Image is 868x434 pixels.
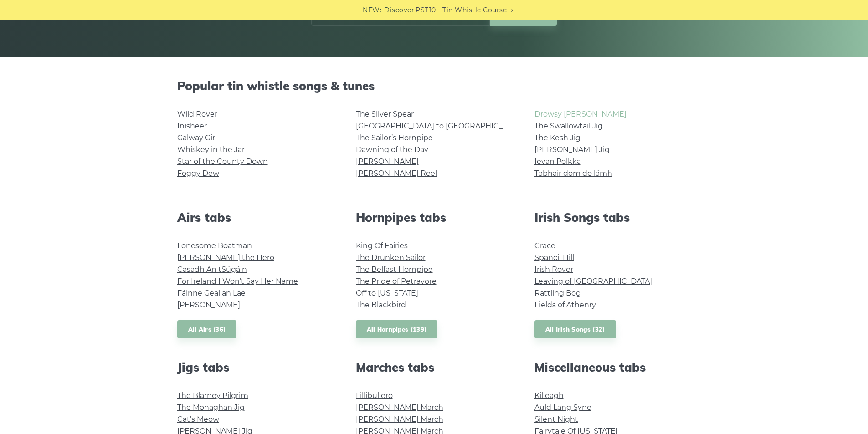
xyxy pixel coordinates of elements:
[356,391,393,400] a: Lillibullero
[177,110,217,118] a: Wild Rover
[534,360,691,374] h2: Miscellaneous tabs
[356,110,414,118] a: The Silver Spear
[534,320,616,339] a: All Irish Songs (32)
[177,122,207,130] a: Inisheer
[356,145,428,154] a: Dawning of the Day
[177,289,246,297] a: Fáinne Geal an Lae
[534,265,573,274] a: Irish Rover
[356,403,443,412] a: [PERSON_NAME] March
[384,5,414,15] span: Discover
[534,277,652,286] a: Leaving of [GEOGRAPHIC_DATA]
[356,320,438,339] a: All Hornpipes (139)
[177,320,237,339] a: All Airs (36)
[356,360,513,374] h2: Marches tabs
[356,210,513,225] h2: Hornpipes tabs
[177,79,691,93] h2: Popular tin whistle songs & tunes
[356,241,408,250] a: King Of Fairies
[356,301,406,309] a: The Blackbird
[356,289,418,297] a: Off to [US_STATE]
[177,210,334,225] h2: Airs tabs
[534,169,612,178] a: Tabhair dom do lámh
[356,277,437,286] a: The Pride of Petravore
[356,265,433,274] a: The Belfast Hornpipe
[356,133,433,142] a: The Sailor’s Hornpipe
[177,241,252,250] a: Lonesome Boatman
[177,415,219,424] a: Cat’s Meow
[534,133,580,142] a: The Kesh Jig
[534,241,555,250] a: Grace
[534,415,578,424] a: Silent Night
[534,122,603,130] a: The Swallowtail Jig
[177,265,247,274] a: Casadh An tSúgáin
[356,169,437,178] a: [PERSON_NAME] Reel
[534,301,596,309] a: Fields of Athenry
[177,391,248,400] a: The Blarney Pilgrim
[534,403,591,412] a: Auld Lang Syne
[416,5,507,15] a: PST10 - Tin Whistle Course
[534,210,691,225] h2: Irish Songs tabs
[356,415,443,424] a: [PERSON_NAME] March
[177,403,245,412] a: The Monaghan Jig
[363,5,381,15] span: NEW:
[356,122,524,130] a: [GEOGRAPHIC_DATA] to [GEOGRAPHIC_DATA]
[534,145,610,154] a: [PERSON_NAME] Jig
[534,253,574,262] a: Spancil Hill
[177,133,217,142] a: Galway Girl
[177,157,268,166] a: Star of the County Down
[534,289,581,297] a: Rattling Bog
[534,110,627,118] a: Drowsy [PERSON_NAME]
[534,391,564,400] a: Killeagh
[177,301,240,309] a: [PERSON_NAME]
[177,360,334,374] h2: Jigs tabs
[356,157,419,166] a: [PERSON_NAME]
[177,253,274,262] a: [PERSON_NAME] the Hero
[177,169,219,178] a: Foggy Dew
[177,277,298,286] a: For Ireland I Won’t Say Her Name
[534,157,581,166] a: Ievan Polkka
[177,145,245,154] a: Whiskey in the Jar
[356,253,426,262] a: The Drunken Sailor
